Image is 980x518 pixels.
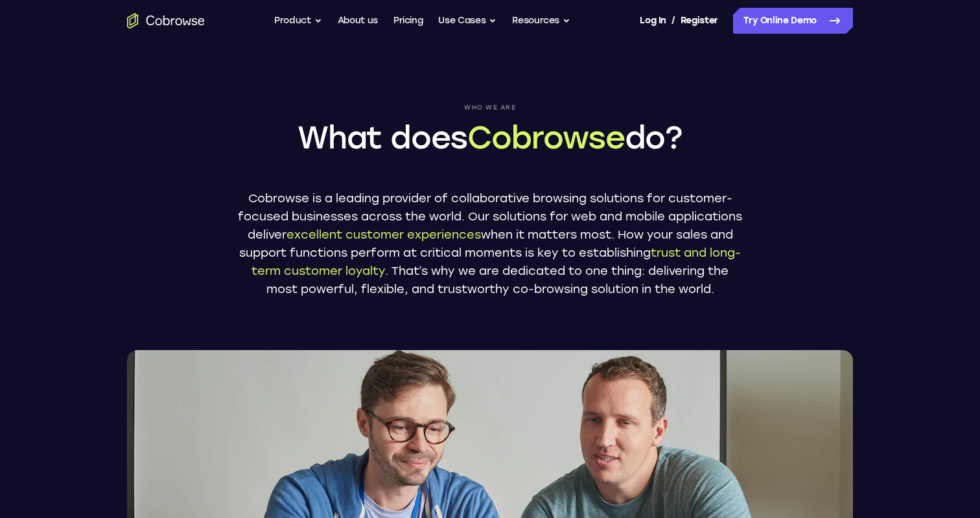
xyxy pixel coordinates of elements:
a: Try Online Demo [733,8,853,34]
h1: What does do? [237,117,743,158]
a: Register [681,8,718,34]
span: excellent customer experiences [286,228,481,242]
button: Resources [512,8,570,34]
button: Use Cases [438,8,496,34]
a: Log In [640,8,666,34]
span: / [671,13,675,29]
p: Cobrowse is a leading provider of collaborative browsing solutions for customer-focused businesse... [237,189,743,298]
a: Pricing [393,8,423,34]
a: Go to the home page [127,13,205,29]
button: Product [274,8,322,34]
span: Cobrowse [467,119,624,156]
span: Who we are [237,104,743,112]
a: About us [338,8,378,34]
